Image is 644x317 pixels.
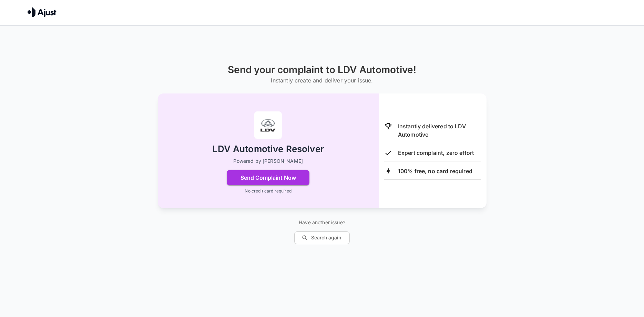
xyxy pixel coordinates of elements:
[228,64,417,76] h1: Send your complaint to LDV Automotive!
[398,122,481,139] p: Instantly delivered to LDV Automotive
[254,111,282,139] img: LDV Automotive
[294,219,350,226] p: Have another issue?
[228,76,417,85] h6: Instantly create and deliver your issue.
[227,170,309,185] button: Send Complaint Now
[28,7,57,17] img: Ajust
[212,143,324,155] h2: LDV Automotive Resolver
[398,149,474,157] p: Expert complaint, zero effort
[233,158,303,165] p: Powered by [PERSON_NAME]
[245,188,291,194] p: No credit card required
[294,231,350,244] button: Search again
[398,167,472,175] p: 100% free, no card required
